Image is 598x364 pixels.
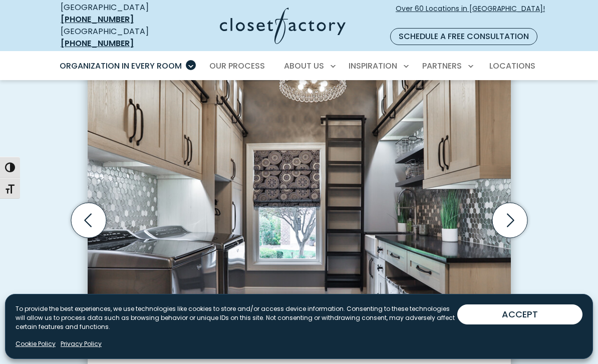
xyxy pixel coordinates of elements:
span: Inspiration [349,60,397,72]
button: ACCEPT [457,304,582,324]
p: To provide the best experiences, we use technologies like cookies to store and/or access device i... [16,304,457,331]
span: Over 60 Locations in [GEOGRAPHIC_DATA]! [396,4,545,25]
button: Next slide [488,199,531,242]
span: Our Process [209,60,265,72]
a: Privacy Policy [61,339,102,348]
div: [GEOGRAPHIC_DATA] [61,26,170,50]
a: [PHONE_NUMBER] [61,14,134,25]
nav: Primary Menu [53,52,545,80]
div: [GEOGRAPHIC_DATA] [61,2,170,26]
a: Cookie Policy [16,339,56,348]
img: Custom laundry room with ladder for high reach items and fabric rolling laundry bins [88,58,511,355]
span: Locations [489,60,535,72]
span: Organization in Every Room [60,60,182,72]
a: [PHONE_NUMBER] [61,38,134,49]
button: Previous slide [67,199,110,242]
img: Closet Factory Logo [220,8,346,44]
span: About Us [284,60,324,72]
span: Partners [422,60,462,72]
a: Schedule a Free Consultation [390,28,537,45]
